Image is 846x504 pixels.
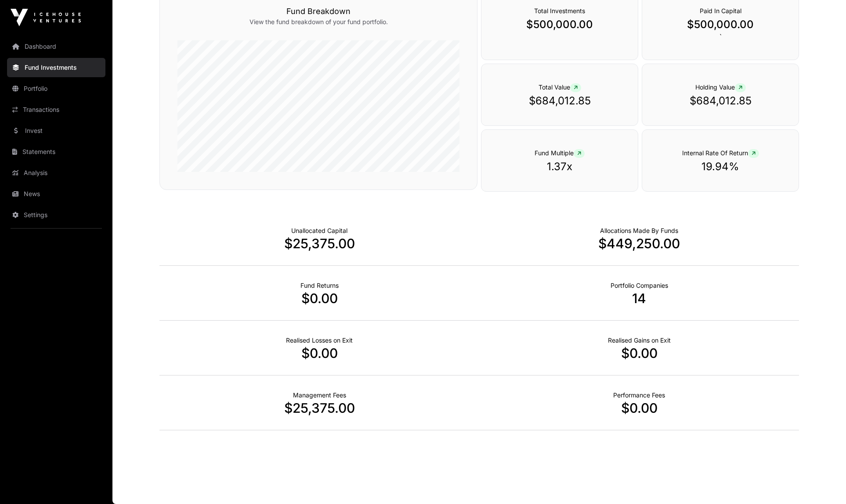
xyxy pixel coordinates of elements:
h3: Fund Breakdown [177,5,459,18]
a: Statements [7,142,105,161]
a: Dashboard [7,37,105,56]
p: 1.37x [499,160,620,174]
p: Cash not yet allocated [291,226,347,235]
span: Internal Rate Of Return [682,149,759,157]
p: Realised Returns from Funds [300,281,339,290]
span: Total Investments [534,7,585,14]
p: $449,250.00 [479,236,799,251]
a: Fund Investments [7,58,105,77]
p: Capital Deployed Into Companies [600,226,678,235]
a: News [7,184,105,204]
p: 14 [479,290,799,306]
img: Icehouse Ventures Logo [11,9,81,26]
a: Invest [7,121,105,140]
p: $684,012.85 [660,94,781,108]
iframe: Chat Widget [802,462,846,504]
a: Analysis [7,163,105,182]
p: $0.00 [159,290,479,306]
p: Number of Companies Deployed Into [611,281,668,290]
p: Fund Management Fees incurred to date [293,391,346,400]
p: 19.94% [660,160,781,174]
p: $0.00 [479,345,799,361]
a: Portfolio [7,79,105,98]
span: Paid In Capital [700,7,741,14]
a: Settings [7,205,105,225]
span: Total Value [539,83,581,91]
p: Net Realised on Negative Exits [286,336,353,345]
p: $0.00 [479,400,799,416]
p: $25,375.00 [159,400,479,416]
span: Holding Value [695,83,746,91]
p: $0.00 [159,345,479,361]
p: View the fund breakdown of your fund portfolio. [177,18,459,26]
p: $500,000.00 [499,18,620,32]
p: Fund Performance Fees (Carry) incurred to date [613,391,665,400]
p: Net Realised on Positive Exits [608,336,671,345]
a: Transactions [7,100,105,119]
p: $500,000.00 [660,18,781,32]
p: $25,375.00 [159,236,479,251]
span: Fund Multiple [535,149,585,157]
p: $684,012.85 [499,94,620,108]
